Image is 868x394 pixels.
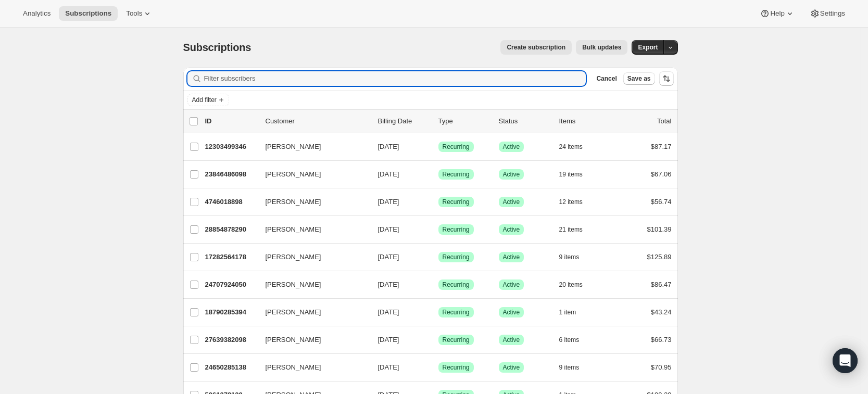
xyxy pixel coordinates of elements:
[259,249,363,265] button: [PERSON_NAME]
[259,276,363,293] button: [PERSON_NAME]
[205,197,257,207] p: 4746018898
[187,94,229,106] button: Add filter
[266,362,321,373] span: [PERSON_NAME]
[559,116,611,126] div: Items
[205,116,672,126] div: IDCustomerBilling DateTypeStatusItemsTotal
[205,360,672,375] div: 24650285138[PERSON_NAME][DATE]SuccessRecurringSuccessActive9 items$70.95
[770,9,784,18] span: Help
[503,308,520,316] span: Active
[126,9,142,18] span: Tools
[205,169,257,180] p: 23846486098
[378,170,399,178] span: [DATE]
[803,6,851,21] button: Settings
[559,253,580,261] span: 9 items
[192,96,217,104] span: Add filter
[443,281,470,289] span: Recurring
[638,43,658,52] span: Export
[627,74,651,83] span: Save as
[559,333,591,347] button: 6 items
[651,336,672,344] span: $66.73
[266,252,321,262] span: [PERSON_NAME]
[205,333,672,347] div: 27639382098[PERSON_NAME][DATE]SuccessRecurringSuccessActive6 items$66.73
[559,305,588,320] button: 1 item
[205,195,672,209] div: 4746018898[PERSON_NAME][DATE]SuccessRecurringSuccessActive12 items$56.74
[259,166,363,183] button: [PERSON_NAME]
[559,250,591,264] button: 9 items
[205,116,257,126] p: ID
[596,74,617,83] span: Cancel
[559,277,594,292] button: 20 items
[647,225,672,233] span: $101.39
[205,167,672,182] div: 23846486098[PERSON_NAME][DATE]SuccessRecurringSuccessActive19 items$67.06
[259,359,363,376] button: [PERSON_NAME]
[651,198,672,206] span: $56.74
[651,308,672,316] span: $43.24
[647,253,672,261] span: $125.89
[205,222,672,237] div: 28854878290[PERSON_NAME][DATE]SuccessRecurringSuccessActive21 items$101.39
[378,363,399,371] span: [DATE]
[205,139,672,154] div: 12303499346[PERSON_NAME][DATE]SuccessRecurringSuccessActive24 items$87.17
[443,198,470,206] span: Recurring
[820,9,845,18] span: Settings
[500,40,572,55] button: Create subscription
[559,336,580,344] span: 6 items
[443,363,470,372] span: Recurring
[559,222,594,237] button: 21 items
[632,40,664,55] button: Export
[443,253,470,261] span: Recurring
[259,304,363,321] button: [PERSON_NAME]
[205,277,672,292] div: 24707924050[PERSON_NAME][DATE]SuccessRecurringSuccessActive20 items$86.47
[503,225,520,234] span: Active
[651,170,672,178] span: $67.06
[559,363,580,372] span: 9 items
[65,9,111,18] span: Subscriptions
[266,197,321,207] span: [PERSON_NAME]
[205,224,257,235] p: 28854878290
[503,198,520,206] span: Active
[205,250,672,264] div: 17282564178[PERSON_NAME][DATE]SuccessRecurringSuccessActive9 items$125.89
[266,116,370,126] p: Customer
[659,71,674,86] button: Sort the results
[259,194,363,210] button: [PERSON_NAME]
[503,281,520,289] span: Active
[259,138,363,155] button: [PERSON_NAME]
[205,335,257,345] p: 27639382098
[443,170,470,179] span: Recurring
[507,43,565,52] span: Create subscription
[266,224,321,235] span: [PERSON_NAME]
[205,279,257,290] p: 24707924050
[443,225,470,234] span: Recurring
[559,143,583,151] span: 24 items
[443,143,470,151] span: Recurring
[559,139,594,154] button: 24 items
[651,281,672,288] span: $86.47
[183,42,251,53] span: Subscriptions
[559,170,583,179] span: 19 items
[23,9,51,18] span: Analytics
[592,72,621,85] button: Cancel
[266,307,321,317] span: [PERSON_NAME]
[17,6,57,21] button: Analytics
[582,43,621,52] span: Bulk updates
[266,169,321,180] span: [PERSON_NAME]
[503,336,520,344] span: Active
[378,308,399,316] span: [DATE]
[503,363,520,372] span: Active
[204,71,586,86] input: Filter subscribers
[559,308,576,316] span: 1 item
[443,308,470,316] span: Recurring
[259,221,363,238] button: [PERSON_NAME]
[438,116,490,126] div: Type
[378,116,430,126] p: Billing Date
[559,360,591,375] button: 9 items
[559,167,594,182] button: 19 items
[378,143,399,150] span: [DATE]
[623,72,655,85] button: Save as
[559,281,583,289] span: 20 items
[651,363,672,371] span: $70.95
[205,142,257,152] p: 12303499346
[559,195,594,209] button: 12 items
[378,281,399,288] span: [DATE]
[205,305,672,320] div: 18790285394[PERSON_NAME][DATE]SuccessRecurringSuccessActive1 item$43.24
[559,225,583,234] span: 21 items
